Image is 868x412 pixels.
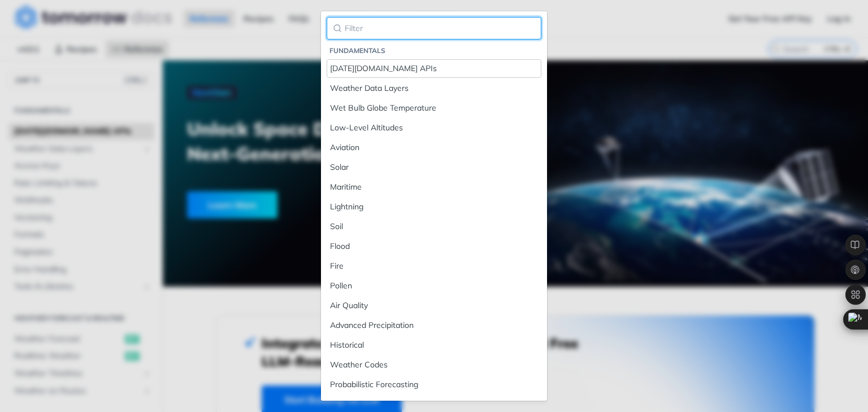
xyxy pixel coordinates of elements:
a: Weather Data Layers [327,79,541,98]
div: Lightning [330,201,538,213]
a: Solar [327,158,541,177]
div: Core [330,398,538,410]
div: Low-Level Altitudes [330,122,538,134]
a: Probabilistic Forecasting [327,375,541,394]
a: Wet Bulb Globe Temperature [327,99,541,117]
div: Flood [330,240,538,252]
a: Pollen [327,277,541,295]
a: Air Quality [327,296,541,315]
div: Soil [330,221,538,233]
a: Maritime [327,178,541,196]
div: Weather Codes [330,359,538,371]
div: Air Quality [330,300,538,312]
a: Advanced Precipitation [327,316,541,335]
div: Solar [330,161,538,173]
a: Low-Level Altitudes [327,119,541,137]
div: Historical [330,339,538,351]
a: Soil [327,217,541,236]
div: Aviation [330,142,538,154]
a: Aviation [327,138,541,157]
a: Fire [327,257,541,275]
div: Maritime [330,181,538,193]
a: Flood [327,237,541,256]
div: Pollen [330,280,538,292]
a: [DATE][DOMAIN_NAME] APIs [327,59,541,78]
input: Filter [327,17,541,40]
div: [DATE][DOMAIN_NAME] APIs [330,63,538,74]
div: Probabilistic Forecasting [330,379,538,391]
a: Lightning [327,198,541,216]
div: Wet Bulb Globe Temperature [330,102,538,114]
div: Fire [330,260,538,272]
a: Historical [327,336,541,354]
li: Fundamentals [329,45,541,56]
a: Weather Codes [327,356,541,374]
div: Advanced Precipitation [330,319,538,331]
div: Weather Data Layers [330,82,538,94]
